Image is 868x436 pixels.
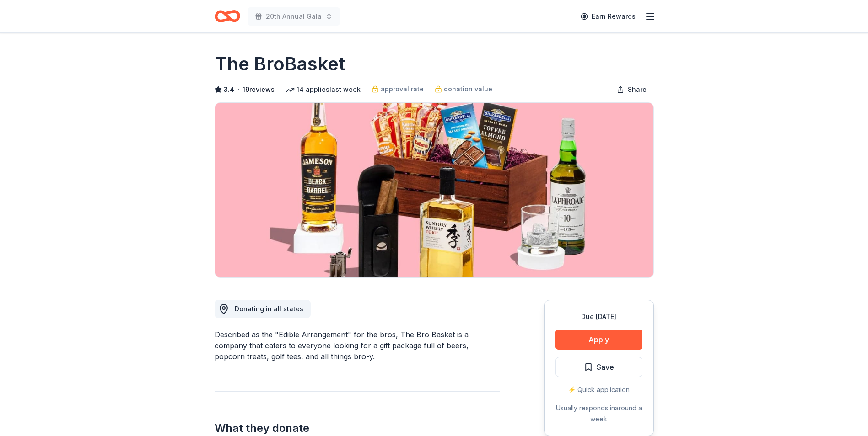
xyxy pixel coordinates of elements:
[628,84,647,95] span: Share
[555,403,642,425] div: Usually responds in around a week
[235,305,303,313] span: Donating in all states
[215,51,345,77] h1: The BroBasket
[215,103,653,277] img: Image for The BroBasket
[444,84,492,95] span: donation value
[215,329,500,362] div: Described as the "Edible Arrangement" for the bros, The Bro Basket is a company that caters to ev...
[224,84,234,95] span: 3.4
[609,80,654,99] button: Share
[215,421,500,436] h2: What they donate
[555,384,642,395] div: ⚡️ Quick application
[575,8,641,25] a: Earn Rewards
[266,11,322,22] span: 20th Annual Gala
[215,5,240,27] a: Home
[372,84,424,95] a: approval rate
[435,84,492,95] a: donation value
[555,357,642,377] button: Save
[381,84,424,95] span: approval rate
[286,84,361,95] div: 14 applies last week
[555,311,642,322] div: Due [DATE]
[597,361,614,373] span: Save
[237,86,240,93] span: •
[243,84,275,95] button: 19reviews
[248,7,340,26] button: 20th Annual Gala
[555,330,642,350] button: Apply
